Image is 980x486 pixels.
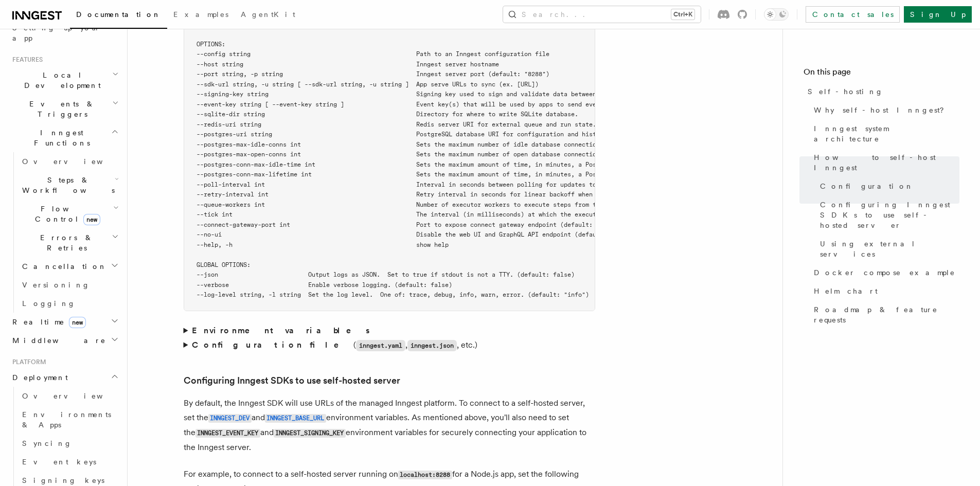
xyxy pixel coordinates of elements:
[810,263,959,282] a: Docker compose example
[274,429,346,438] code: INNGEST_SIGNING_KEY
[22,476,104,484] span: Signing keys
[671,9,694,20] kbd: Ctrl+K
[8,70,112,91] span: Local Development
[184,323,595,338] summary: Environment variables
[398,471,452,479] code: localhost:8288
[804,82,959,101] a: Self-hosting
[18,175,115,195] span: Steps & Workflows
[22,392,128,400] span: Overview
[18,257,121,276] button: Cancellation
[197,161,755,168] span: --postgres-conn-max-idle-time int Sets the maximum amount of time, in minutes, a PostgreSQL conne...
[197,131,758,138] span: --postgres-uri string PostgreSQL database URI for configuration and history persistence. Defaults...
[407,340,457,351] code: inngest.json
[192,340,353,350] strong: Configuration file
[8,128,111,148] span: Inngest Functions
[814,304,959,325] span: Roadmap & feature requests
[22,439,72,447] span: Syncing
[265,412,326,422] a: INNGEST_BASE_URL
[197,41,225,48] span: OPTIONS:
[197,171,765,178] span: --postgres-conn-max-lifetime int Sets the maximum amount of time, in minutes, a PostgreSQL connec...
[8,123,121,152] button: Inngest Functions
[197,81,539,88] span: --sdk-url string, -u string [ --sdk-url string, -u string ] App serve URLs to sync (ex. [URL])
[197,61,499,68] span: --host string Inngest server hostname
[8,99,112,119] span: Events & Triggers
[18,261,107,272] span: Cancellation
[816,195,959,235] a: Configuring Inngest SDKs to use self-hosted server
[8,95,121,123] button: Events & Triggers
[184,373,400,388] a: Configuring Inngest SDKs to use self-hosted server
[820,181,914,191] span: Configuration
[22,157,128,166] span: Overview
[22,281,90,289] span: Versioning
[208,412,252,422] a: INNGEST_DEV
[810,101,959,119] a: Why self-host Inngest?
[197,241,449,248] span: --help, -h show help
[810,300,959,329] a: Roadmap & feature requests
[814,105,951,115] span: Why self-host Inngest?
[173,10,228,19] span: Examples
[265,414,326,423] code: INNGEST_BASE_URL
[69,317,86,328] span: new
[197,291,589,298] span: --log-level string, -l string Set the log level. One of: trace, debug, info, warn, error. (defaul...
[76,10,161,19] span: Documentation
[197,271,575,278] span: --json Output logs as JSON. Set to true if stdout is not a TTY. (default: false)
[197,101,661,108] span: --event-key string [ --event-key string ] Event key(s) that will be used by apps to send events t...
[816,235,959,263] a: Using external services
[8,331,121,350] button: Middleware
[18,276,121,294] a: Versioning
[816,177,959,195] a: Configuration
[184,338,595,353] summary: Configuration file(inngest.yaml,inngest.json, etc.)
[18,453,121,471] a: Event keys
[197,121,895,128] span: --redis-uri string Redis server URI for external queue and run state. Defaults to self-contained,...
[241,10,295,19] span: AgentKit
[18,204,113,224] span: Flow Control
[8,358,46,366] span: Platform
[8,66,121,95] button: Local Development
[820,239,959,259] span: Using external services
[804,66,959,82] h4: On this page
[22,458,96,466] span: Event keys
[167,3,235,28] a: Examples
[806,6,900,23] a: Contact sales
[808,86,883,97] span: Self-hosting
[197,50,549,58] span: --config string Path to an Inngest configuration file
[197,231,632,238] span: --no-ui Disable the web UI and GraphQL API endpoint (default: false)
[810,119,959,148] a: Inngest system architecture
[197,91,672,98] span: --signing-key string Signing key used to sign and validate data between the server and apps.
[195,429,260,438] code: INNGEST_EVENT_KEY
[208,414,252,423] code: INNGEST_DEV
[814,286,878,296] span: Helm chart
[83,214,100,225] span: new
[18,434,121,453] a: Syncing
[197,201,679,208] span: --queue-workers int Number of executor workers to execute steps from the queue (default: 100)
[8,19,121,47] a: Setting up your app
[197,151,812,158] span: --postgres-max-open-conns int Sets the maximum number of open database connections allowed in the...
[814,152,959,173] span: How to self-host Inngest
[197,191,783,198] span: --retry-interval int Retry interval in seconds for linear backoff when retrying functions - must ...
[18,294,121,313] a: Logging
[70,3,167,29] a: Documentation
[356,340,405,351] code: inngest.yaml
[810,282,959,300] a: Helm chart
[8,335,106,346] span: Middleware
[197,261,251,268] span: GLOBAL OPTIONS:
[18,152,121,171] a: Overview
[22,299,76,308] span: Logging
[22,410,111,429] span: Environments & Apps
[814,267,955,278] span: Docker compose example
[503,6,701,23] button: Search...Ctrl+K
[197,111,578,118] span: --sqlite-dir string Directory for where to write SQLite database.
[197,281,452,289] span: --verbose Enable verbose logging. (default: false)
[18,228,121,257] button: Errors & Retries
[814,123,959,144] span: Inngest system architecture
[18,387,121,405] a: Overview
[197,221,614,228] span: --connect-gateway-port int Port to expose connect gateway endpoint (default: 8289)
[197,141,780,148] span: --postgres-max-idle-conns int Sets the maximum number of idle database connections in the Postgre...
[18,405,121,434] a: Environments & Apps
[235,3,301,28] a: AgentKit
[8,372,68,383] span: Deployment
[8,368,121,387] button: Deployment
[810,148,959,177] a: How to self-host Inngest
[192,326,371,335] strong: Environment variables
[197,70,549,78] span: --port string, -p string Inngest server port (default: "8288")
